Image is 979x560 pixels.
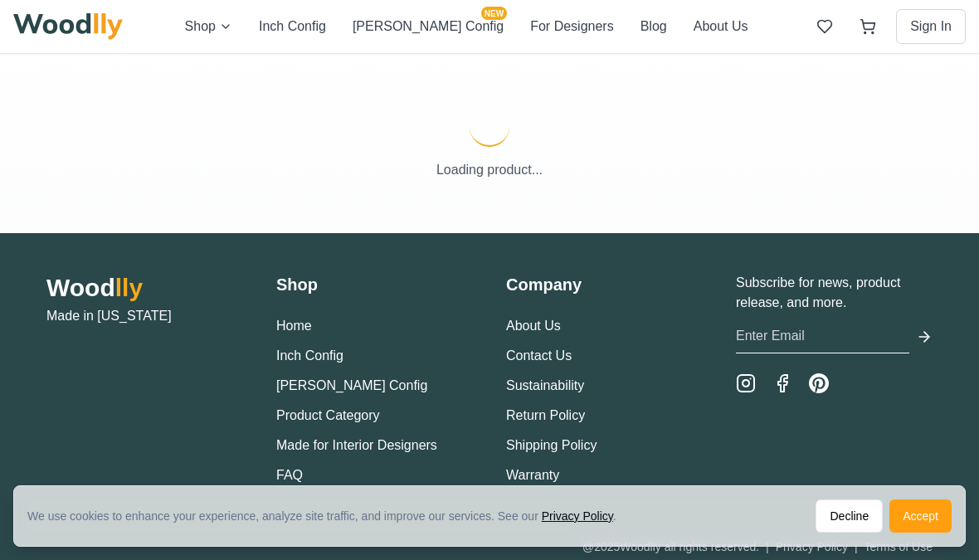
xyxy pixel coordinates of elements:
a: FAQ [276,468,303,482]
input: Enter Email [736,319,909,353]
img: Woodlly [13,13,123,40]
button: Blog [640,17,667,37]
div: We use cookies to enhance your experience, analyze site traffic, and improve our services. See our . [27,508,630,524]
a: About Us [506,319,561,333]
p: Subscribe for news, product release, and more. [736,273,933,313]
h3: Shop [276,273,473,296]
a: Made for Interior Designers [276,438,437,452]
p: Made in [US_STATE] [46,306,243,326]
a: Return Policy [506,408,585,422]
a: Instagram [736,373,756,393]
span: NEW [481,7,507,20]
a: Sustainability [506,378,584,392]
button: About Us [694,17,748,37]
a: Shipping Policy [506,438,597,452]
button: Inch Config [259,17,326,37]
a: Pinterest [809,373,829,393]
p: Loading product... [13,160,966,180]
button: Shop [185,17,232,37]
h3: Company [506,273,703,296]
button: [PERSON_NAME] Config [276,376,427,396]
button: [PERSON_NAME] ConfigNEW [353,17,504,37]
a: Warranty [506,468,559,482]
a: Facebook [772,373,792,393]
span: lly [115,274,143,301]
a: Contact Us [506,348,572,363]
h2: Wood [46,273,243,303]
a: Product Category [276,408,380,422]
button: Inch Config [276,346,343,366]
button: Accept [889,499,952,533]
button: Decline [816,499,883,533]
a: Home [276,319,312,333]
button: Sign In [896,9,966,44]
a: Privacy Policy [542,509,613,523]
button: For Designers [530,17,613,37]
